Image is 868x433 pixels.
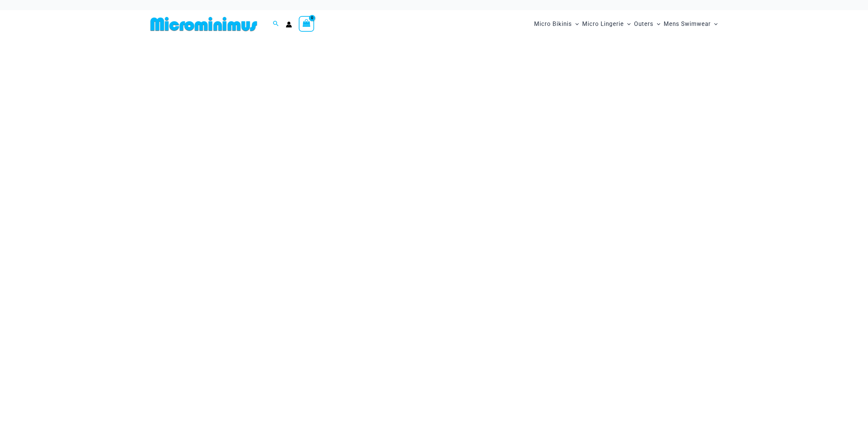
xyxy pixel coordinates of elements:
[531,13,721,35] nav: Site Navigation
[632,14,662,34] a: OutersMenu ToggleMenu Toggle
[580,14,632,34] a: Micro LingerieMenu ToggleMenu Toggle
[299,16,314,32] a: View Shopping Cart, empty
[532,14,580,34] a: Micro BikinisMenu ToggleMenu Toggle
[624,15,631,33] span: Menu Toggle
[148,16,260,32] img: MM SHOP LOGO FLAT
[653,15,660,33] span: Menu Toggle
[286,21,292,28] a: Account icon link
[534,15,572,33] span: Micro Bikinis
[664,15,711,33] span: Mens Swimwear
[572,15,579,33] span: Menu Toggle
[273,20,279,28] a: Search icon link
[711,15,718,33] span: Menu Toggle
[582,15,624,33] span: Micro Lingerie
[634,15,653,33] span: Outers
[662,14,719,34] a: Mens SwimwearMenu ToggleMenu Toggle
